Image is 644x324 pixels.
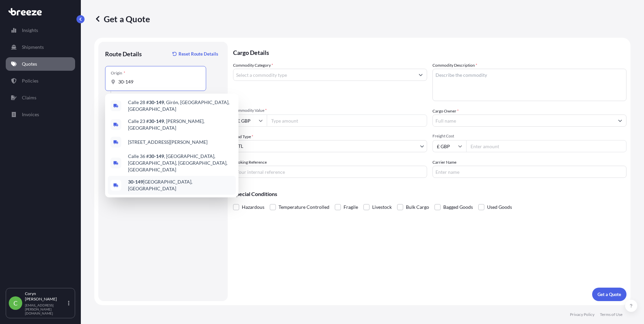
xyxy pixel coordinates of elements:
[128,179,233,192] span: [GEOGRAPHIC_DATA], [GEOGRAPHIC_DATA]
[614,115,626,127] button: Show suggestions
[179,51,218,57] p: Reset Route Details
[233,42,626,62] p: Cargo Details
[466,140,626,152] input: Enter amount
[94,13,150,24] p: Get a Quote
[406,202,429,212] span: Bulk Cargo
[128,179,143,185] b: 30-149
[487,202,512,212] span: Used Goods
[128,118,233,131] span: Calle 23 # , [PERSON_NAME], [GEOGRAPHIC_DATA]
[279,202,329,212] span: Temperature Controlled
[372,202,392,212] span: Livestock
[233,166,427,178] input: Your internal reference
[22,94,36,101] p: Claims
[22,44,44,51] p: Shipments
[105,50,142,58] p: Route Details
[233,159,267,166] label: Booking Reference
[598,291,621,298] p: Get a Quote
[233,191,626,197] p: Special Conditions
[432,166,626,178] input: Enter name
[118,78,198,85] input: Origin
[149,99,164,105] b: 30-149
[432,159,456,166] label: Carrier Name
[267,115,427,127] input: Type amount
[233,133,253,140] span: Load Type
[128,99,233,112] span: Calle 28 # , Girón, [GEOGRAPHIC_DATA], [GEOGRAPHIC_DATA]
[233,108,427,113] span: Commodity Value
[415,69,427,81] button: Show suggestions
[443,202,473,212] span: Bagged Goods
[22,61,37,67] p: Quotes
[149,153,164,159] b: 30-149
[233,69,415,81] input: Select a commodity type
[344,202,358,212] span: Fragile
[432,133,626,139] span: Freight Cost
[128,153,233,173] span: Calle 36 # , [GEOGRAPHIC_DATA], [GEOGRAPHIC_DATA], [GEOGRAPHIC_DATA], [GEOGRAPHIC_DATA]
[600,312,622,317] p: Terms of Use
[25,291,67,302] p: Coryn [PERSON_NAME]
[233,62,273,69] label: Commodity Category
[105,94,238,197] div: Show suggestions
[128,139,207,145] span: [STREET_ADDRESS][PERSON_NAME]
[22,27,38,34] p: Insights
[570,312,594,317] p: Privacy Policy
[22,111,39,118] p: Invoices
[242,202,264,212] span: Hazardous
[432,108,459,115] label: Cargo Owner
[25,303,67,315] p: [EMAIL_ADDRESS][PERSON_NAME][DOMAIN_NAME]
[433,115,614,127] input: Full name
[22,77,38,84] p: Policies
[149,118,164,124] b: 30-149
[432,62,477,69] label: Commodity Description
[13,300,18,306] span: C
[236,143,243,150] span: LTL
[111,70,125,76] div: Origin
